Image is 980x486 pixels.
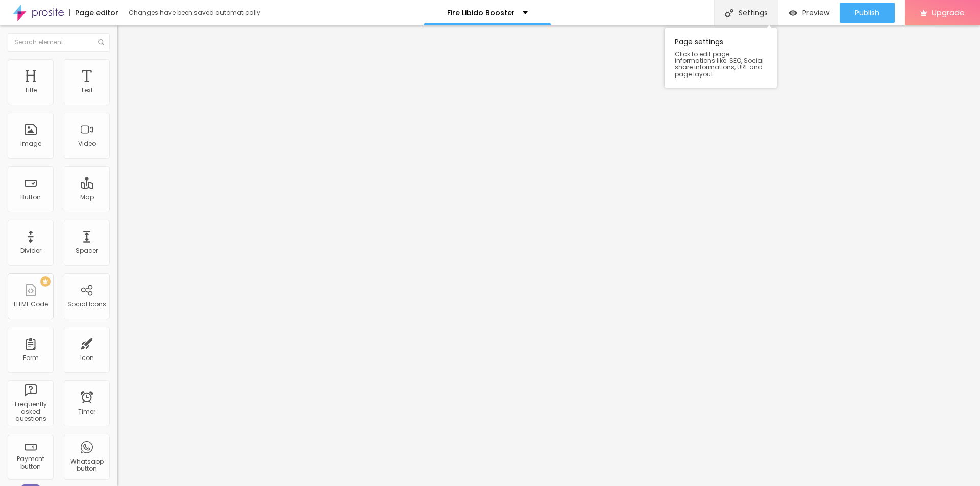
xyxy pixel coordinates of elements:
img: view-1.svg [789,9,797,17]
div: Icon [80,354,94,362]
div: Page editor [69,9,118,16]
span: Click to edit page informations like: SEO, Social share informations, URL and page layout. [675,50,767,78]
div: Text [81,87,93,94]
div: Changes have been saved automatically [129,10,260,16]
div: Page settings [665,28,777,88]
iframe: Editor [117,25,980,486]
div: HTML Code [14,301,48,308]
img: Icone [98,39,104,45]
div: Timer [78,408,95,415]
div: Spacer [76,247,98,254]
div: Video [78,140,96,147]
span: Upgrade [932,8,965,17]
div: Image [20,140,41,147]
button: Preview [778,3,840,23]
div: Divider [20,247,41,254]
div: Frequently asked questions [10,401,51,423]
span: Publish [855,9,879,17]
div: Button [20,194,41,201]
div: Form [23,354,39,362]
div: Social Icons [67,301,106,308]
div: Whatsapp button [66,458,107,473]
button: Publish [840,3,895,23]
img: Icone [725,9,733,17]
input: Search element [8,33,110,52]
div: Title [24,87,37,94]
p: Fire Libido Booster [447,9,515,16]
div: Payment button [10,455,51,470]
span: Preview [802,9,829,17]
div: Map [80,194,94,201]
